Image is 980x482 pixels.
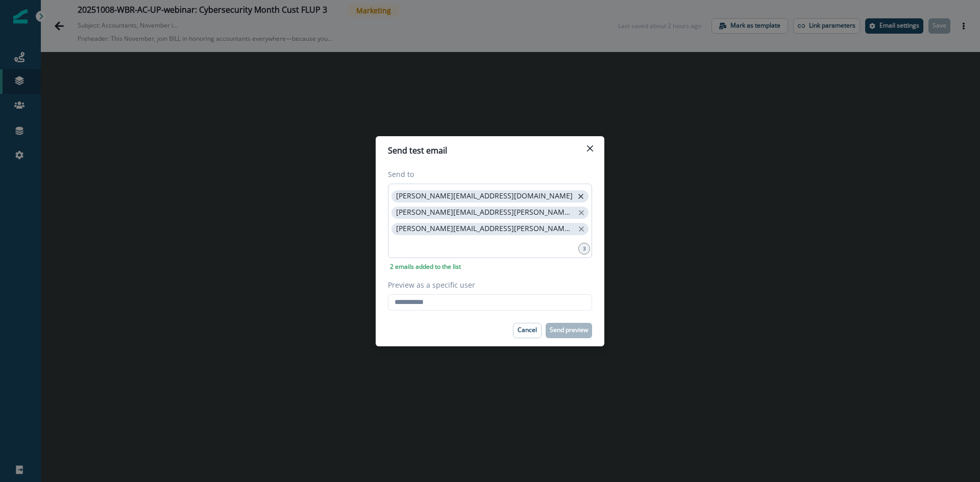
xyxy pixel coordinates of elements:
[396,192,573,200] p: [PERSON_NAME][EMAIL_ADDRESS][DOMAIN_NAME]
[396,208,574,217] p: [PERSON_NAME][EMAIL_ADDRESS][PERSON_NAME][DOMAIN_NAME]
[513,323,542,338] button: Cancel
[388,144,447,157] p: Send test email
[577,208,586,218] button: close
[550,326,588,334] p: Send preview
[396,224,574,233] p: [PERSON_NAME][EMAIL_ADDRESS][PERSON_NAME][DOMAIN_NAME]
[388,280,586,290] label: Preview as a specific user
[578,243,590,255] div: 3
[577,224,586,234] button: close
[518,326,537,334] p: Cancel
[388,169,586,180] label: Send to
[546,323,592,338] button: Send preview
[576,191,586,201] button: close
[582,140,598,157] button: Close
[388,262,463,271] p: 2 emails added to the list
